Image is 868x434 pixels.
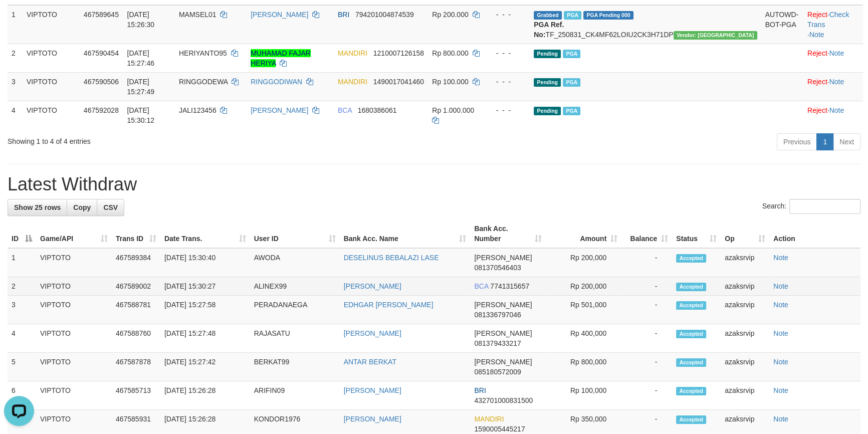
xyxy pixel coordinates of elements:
span: Rp 100.000 [432,78,468,86]
td: · [803,44,863,72]
td: 467589384 [112,248,160,277]
span: Accepted [676,415,706,424]
th: Date Trans.: activate to sort column ascending [160,220,250,248]
span: [PERSON_NAME] [474,358,532,366]
span: Rp 800.000 [432,49,468,57]
div: - - - [488,105,526,115]
a: [PERSON_NAME] [344,282,401,290]
span: BCA [474,282,488,290]
td: - [621,381,672,410]
span: [DATE] 15:30:12 [127,106,155,124]
td: · · [803,5,863,44]
td: - [621,324,672,353]
td: azaksrvip [721,353,769,381]
th: Amount: activate to sort column ascending [546,220,621,248]
span: Accepted [676,358,706,367]
span: Accepted [676,387,706,395]
td: 5 [8,353,36,381]
td: VIPTOTO [23,101,80,129]
a: Note [829,78,844,86]
a: Note [773,415,788,423]
th: Game/API: activate to sort column ascending [36,220,112,248]
th: Bank Acc. Name: activate to sort column ascending [340,220,471,248]
span: RINGGODEWA [179,78,228,86]
th: Trans ID: activate to sort column ascending [112,220,160,248]
th: Bank Acc. Number: activate to sort column ascending [470,220,546,248]
span: Copy [73,203,91,211]
a: Note [773,282,788,290]
a: Note [773,329,788,337]
span: Copy 085180572009 to clipboard [474,368,521,376]
td: VIPTOTO [36,296,112,324]
td: 6 [8,381,36,410]
span: PGA [563,78,580,87]
div: - - - [488,10,526,20]
a: Show 25 rows [8,199,67,216]
span: PGA [563,50,580,58]
span: 467590454 [84,49,119,57]
a: RINGGODIWAN [251,78,302,86]
td: azaksrvip [721,296,769,324]
td: Rp 100,000 [546,381,621,410]
span: JALI123456 [179,106,216,114]
td: BERKAT99 [250,353,340,381]
td: VIPTOTO [36,353,112,381]
td: VIPTOTO [23,5,80,44]
button: Open LiveChat chat widget [4,4,34,34]
td: Rp 400,000 [546,324,621,353]
span: [PERSON_NAME] [474,301,532,309]
a: Note [829,49,844,57]
td: azaksrvip [721,381,769,410]
a: Note [773,386,788,394]
td: azaksrvip [721,248,769,277]
a: [PERSON_NAME] [344,329,401,337]
a: Note [829,106,844,114]
a: Previous [777,133,817,150]
td: 2 [8,277,36,296]
span: 467589645 [84,11,119,19]
td: Rp 200,000 [546,248,621,277]
td: 467588781 [112,296,160,324]
span: Copy 1590005445217 to clipboard [474,425,525,433]
span: CSV [103,203,118,211]
a: [PERSON_NAME] [344,415,401,423]
td: · [803,101,863,129]
span: MANDIRI [338,49,367,57]
td: 1 [8,248,36,277]
span: Accepted [676,301,706,310]
span: HERIYANTO95 [179,49,227,57]
td: 1 [8,5,23,44]
span: Accepted [676,283,706,291]
a: EDHGAR [PERSON_NAME] [344,301,433,309]
td: VIPTOTO [23,44,80,72]
td: · [803,72,863,101]
span: MANDIRI [338,78,367,86]
td: VIPTOTO [36,381,112,410]
th: User ID: activate to sort column ascending [250,220,340,248]
span: Grabbed [534,11,562,20]
td: [DATE] 15:27:42 [160,353,250,381]
td: [DATE] 15:30:27 [160,277,250,296]
a: Check Trans [807,11,849,29]
td: AUTOWD-BOT-PGA [761,5,803,44]
td: VIPTOTO [36,324,112,353]
span: Copy 081379433217 to clipboard [474,339,521,347]
td: Rp 800,000 [546,353,621,381]
a: [PERSON_NAME] [344,386,401,394]
a: Reject [807,78,827,86]
span: Accepted [676,330,706,338]
span: PGA [563,107,580,115]
span: Copy 432701000831500 to clipboard [474,396,533,404]
td: - [621,353,672,381]
td: VIPTOTO [36,277,112,296]
th: Balance: activate to sort column ascending [621,220,672,248]
a: MUHAMAD FAJAR HERIYA [251,49,311,67]
td: - [621,296,672,324]
a: DESELINUS BEBALAZI LASE [344,254,439,262]
td: [DATE] 15:26:28 [160,381,250,410]
a: Reject [807,11,827,19]
td: [DATE] 15:27:48 [160,324,250,353]
span: MANDIRI [474,415,504,423]
span: Vendor URL: https://checkout4.1velocity.biz [674,31,757,40]
a: Note [773,358,788,366]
